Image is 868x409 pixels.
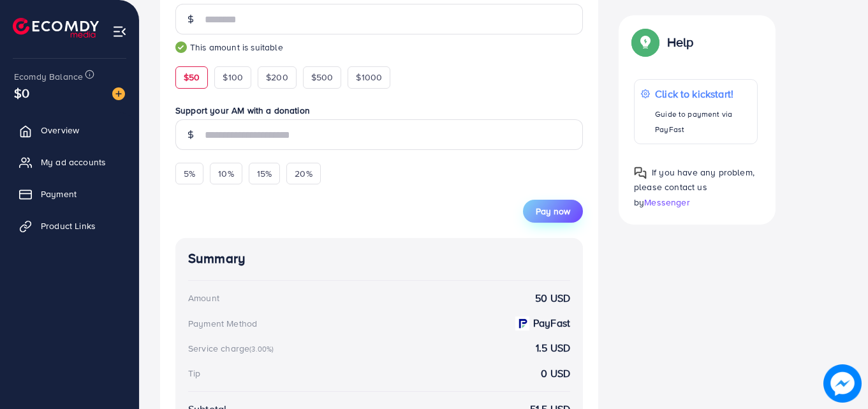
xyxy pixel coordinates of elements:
button: Pay now [523,200,583,223]
img: Popup guide [634,167,647,179]
img: logo [13,18,99,38]
span: 15% [257,167,272,180]
a: Payment [10,181,129,207]
p: Help [667,34,694,50]
img: Popup guide [634,31,657,54]
span: Payment [41,188,77,200]
strong: 50 USD [535,291,570,306]
div: Amount [188,292,219,304]
strong: PayFast [533,316,570,331]
span: 20% [295,167,312,180]
a: Product Links [10,213,129,239]
span: Pay now [536,205,570,218]
span: $200 [266,71,288,84]
span: Messenger [644,195,689,208]
img: image [823,364,862,403]
span: $50 [184,71,200,84]
img: image [112,87,125,100]
h4: Summary [188,251,570,267]
img: guide [175,41,187,53]
span: If you have any problem, please contact us by [634,166,754,208]
img: menu [112,24,127,39]
a: Overview [10,117,129,143]
div: Payment Method [188,317,257,330]
span: Overview [41,124,79,137]
span: $1000 [356,71,382,84]
span: Product Links [41,219,96,232]
div: Service charge [188,342,277,355]
small: (3.00%) [249,344,274,354]
small: This amount is suitable [175,41,583,54]
span: 10% [218,167,233,180]
strong: 0 USD [541,366,570,381]
span: $100 [223,71,243,84]
p: Click to kickstart! [655,86,750,101]
span: $0 [14,84,29,102]
label: Support your AM with a donation [175,104,583,117]
span: My ad accounts [41,156,106,168]
img: payment [515,316,529,331]
span: Ecomdy Balance [14,70,83,83]
span: $500 [311,71,334,84]
p: Guide to payment via PayFast [655,107,750,137]
div: Tip [188,367,200,380]
strong: 1.5 USD [536,341,570,355]
span: 5% [184,167,195,180]
a: My ad accounts [10,149,129,175]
